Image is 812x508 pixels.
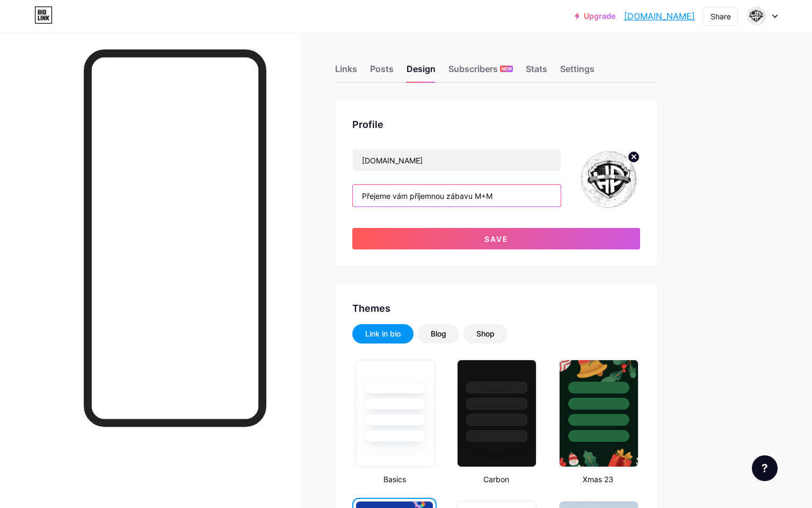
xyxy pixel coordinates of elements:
div: Basics [352,474,437,485]
img: hrc prc [578,149,640,211]
div: Stats [526,62,547,82]
div: Settings [560,62,595,82]
div: Design [407,62,436,82]
div: Share [711,11,731,22]
input: Name [353,149,561,171]
div: Subscribers [448,62,513,82]
div: Blog [431,328,446,339]
div: Shop [476,328,495,339]
div: Links [335,62,357,82]
div: Profile [352,117,640,132]
span: Save [484,234,509,244]
a: Upgrade [575,12,615,20]
a: [DOMAIN_NAME] [624,10,695,23]
div: Themes [352,301,640,316]
span: NEW [502,66,512,72]
div: Posts [370,62,394,82]
input: Bio [353,185,561,206]
button: Save [352,228,640,249]
div: Xmas 23 [556,474,640,485]
div: Link in bio [365,328,401,339]
img: hrc prc [746,6,766,26]
div: Carbon [454,474,538,485]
